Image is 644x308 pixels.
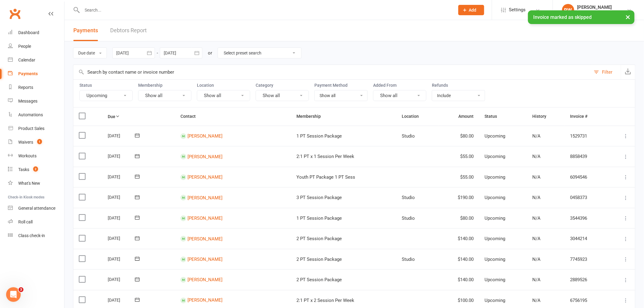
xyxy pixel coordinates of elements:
[187,277,222,282] a: [PERSON_NAME]
[80,6,450,14] input: Search...
[8,215,64,229] a: Roll call
[485,215,505,221] span: Upcoming
[175,107,291,125] th: Contact
[18,58,35,62] div: Calendar
[485,257,505,262] span: Upcoming
[197,90,250,101] button: Show all
[565,249,608,270] td: 7745923
[458,5,484,15] button: Add
[187,236,222,241] a: [PERSON_NAME]
[18,167,29,172] div: Tasks
[187,298,222,303] a: [PERSON_NAME]
[108,151,136,161] div: [DATE]
[138,83,191,88] label: Membership
[296,257,342,262] span: 2 PT Session Package
[296,215,342,221] span: 1 PT Session Package
[577,5,619,10] div: [PERSON_NAME]
[565,167,608,187] td: 6094546
[256,83,309,88] label: Category
[187,195,222,200] a: [PERSON_NAME]
[18,112,43,117] div: Automations
[373,90,426,101] button: Show all
[8,26,64,40] a: Dashboard
[108,192,136,202] div: [DATE]
[485,174,505,180] span: Upcoming
[18,71,38,76] div: Payments
[18,181,40,186] div: What's New
[296,174,355,180] span: Youth PT Package 1 PT Sess
[485,154,505,159] span: Upcoming
[528,10,635,24] div: Invoice marked as skipped
[296,236,342,241] span: 2 PT Session Package
[396,107,439,125] th: Location
[79,83,133,88] label: Status
[8,201,64,215] a: General attendance kiosk mode
[108,295,136,305] div: [DATE]
[314,83,368,88] label: Payment Method
[291,107,396,125] th: Membership
[37,139,42,144] span: 1
[533,236,541,241] span: N/A
[18,219,33,224] div: Roll call
[208,49,212,57] div: or
[533,133,541,139] span: N/A
[8,122,64,135] a: Product Sales
[187,174,222,180] a: [PERSON_NAME]
[479,107,527,125] th: Status
[256,90,309,101] button: Show all
[485,195,505,200] span: Upcoming
[18,233,45,238] div: Class check-in
[469,8,477,12] span: Add
[533,257,541,262] span: N/A
[8,149,64,163] a: Workouts
[296,133,342,139] span: 1 PT Session Package
[485,277,505,282] span: Upcoming
[439,126,479,146] td: $80.00
[108,172,136,181] div: [DATE]
[296,195,342,200] span: 3 PT Session Package
[533,215,541,221] span: N/A
[439,208,479,229] td: $80.00
[187,154,222,159] a: [PERSON_NAME]
[439,167,479,187] td: $55.00
[565,107,608,125] th: Invoice #
[565,208,608,229] td: 3544396
[509,3,526,17] span: Settings
[396,126,439,146] td: Studio
[19,287,23,292] span: 3
[565,269,608,290] td: 2889526
[565,187,608,208] td: 0458373
[296,298,354,303] span: 2:1 PT x 2 Session Per Week
[6,287,21,302] iframe: Intercom live chat
[18,206,55,211] div: General attendance
[8,163,64,177] a: Tasks 2
[565,146,608,167] td: 8858439
[7,6,23,21] a: Clubworx
[296,154,354,159] span: 2:1 PT x 1 Session Per Week
[18,44,31,49] div: People
[18,85,33,90] div: Reports
[533,174,541,180] span: N/A
[73,20,98,41] button: Payments
[138,90,191,101] button: Show all
[73,27,98,33] span: Payments
[432,83,485,88] label: Refunds
[18,30,39,35] div: Dashboard
[565,228,608,249] td: 3044214
[108,213,136,222] div: [DATE]
[533,298,541,303] span: N/A
[623,10,634,23] button: ×
[602,68,613,76] div: Filter
[439,269,479,290] td: $140.00
[439,249,479,270] td: $140.00
[439,107,479,125] th: Amount
[8,53,64,67] a: Calendar
[8,135,64,149] a: Waivers 1
[439,187,479,208] td: $190.00
[108,275,136,284] div: [DATE]
[8,40,64,53] a: People
[8,81,64,94] a: Reports
[102,107,175,125] th: Due
[18,140,33,145] div: Waivers
[73,47,107,58] button: Due date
